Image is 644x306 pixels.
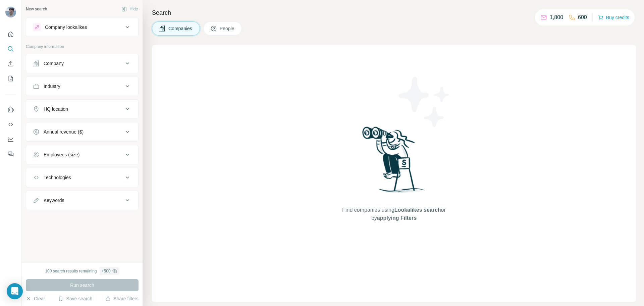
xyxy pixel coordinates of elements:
[44,106,68,112] div: HQ location
[152,8,636,17] h4: Search
[5,118,16,131] button: Use Surfe API
[44,151,79,158] div: Employees (size)
[220,25,235,32] span: People
[44,197,64,204] div: Keywords
[168,25,193,32] span: Companies
[26,19,138,35] button: Company lookalikes
[5,133,16,145] button: Dashboard
[5,43,16,55] button: Search
[550,13,563,21] p: 1,800
[105,295,139,302] button: Share filters
[7,283,23,299] div: Open Intercom Messenger
[45,24,87,31] div: Company lookalikes
[26,78,138,94] button: Industry
[26,124,138,140] button: Annual revenue ($)
[5,104,16,116] button: Use Surfe on LinkedIn
[26,6,47,12] div: New search
[44,129,84,135] div: Annual revenue ($)
[394,207,441,213] span: Lookalikes search
[377,215,417,221] span: applying Filters
[26,44,139,50] p: Company information
[102,268,111,274] div: + 500
[58,295,92,302] button: Save search
[5,148,16,160] button: Feedback
[26,147,138,163] button: Employees (size)
[578,13,587,21] p: 600
[359,125,429,200] img: Surfe Illustration - Woman searching with binoculars
[44,174,71,181] div: Technologies
[26,192,138,208] button: Keywords
[598,13,629,22] button: Buy credits
[340,206,447,222] span: Find companies using or by
[5,28,16,40] button: Quick start
[117,4,143,14] button: Hide
[26,101,138,117] button: HQ location
[44,83,60,90] div: Industry
[5,72,16,85] button: My lists
[45,267,119,275] div: 100 search results remaining
[5,7,16,17] img: Avatar
[394,72,454,132] img: Surfe Illustration - Stars
[5,58,16,70] button: Enrich CSV
[26,169,138,186] button: Technologies
[26,55,138,71] button: Company
[26,295,45,302] button: Clear
[44,60,64,67] div: Company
